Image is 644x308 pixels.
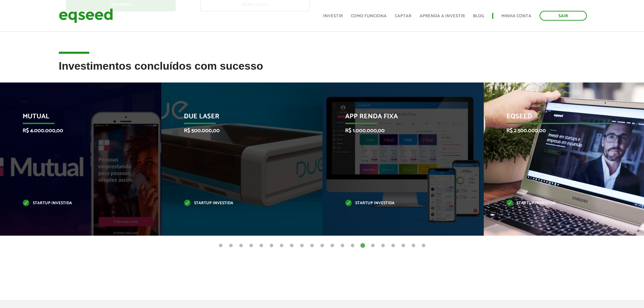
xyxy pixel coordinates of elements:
button: 6 of 21 [268,242,275,249]
p: Startup investida [506,202,612,205]
a: Sair [540,11,587,21]
button: 2 of 21 [228,242,234,249]
button: 5 of 21 [258,242,265,249]
p: R$ 4.000.000,00 [23,127,128,134]
button: 19 of 21 [400,242,407,249]
p: R$ 1.000.000,00 [345,127,451,134]
p: Mutual [23,113,128,124]
a: Como funciona [351,14,387,18]
button: 7 of 21 [278,242,285,249]
button: 16 of 21 [369,242,376,249]
p: Due Laser [184,113,290,124]
p: Startup investida [23,202,128,205]
p: R$ 2.500.000,00 [506,127,612,134]
p: EqSeed [506,113,612,124]
button: 3 of 21 [238,242,244,249]
p: R$ 500.000,00 [184,127,290,134]
p: App Renda Fixa [345,113,451,124]
a: Minha conta [501,14,531,18]
p: Startup investida [345,202,451,205]
img: EqSeed [59,7,113,25]
button: 13 of 21 [339,242,346,249]
button: 11 of 21 [319,242,326,249]
p: Startup investida [184,202,290,205]
a: Investir [323,14,343,18]
button: 1 of 21 [217,242,224,249]
button: 8 of 21 [288,242,295,249]
button: 4 of 21 [248,242,255,249]
button: 10 of 21 [309,242,315,249]
a: Blog [473,14,484,18]
a: Aprenda a investir [420,14,465,18]
button: 18 of 21 [390,242,397,249]
button: 14 of 21 [349,242,356,249]
button: 20 of 21 [410,242,417,249]
button: 9 of 21 [299,242,305,249]
button: 15 of 21 [359,242,366,249]
button: 17 of 21 [380,242,386,249]
a: Captar [395,14,411,18]
button: 12 of 21 [329,242,336,249]
button: 21 of 21 [420,242,427,249]
h2: Investimentos concluídos com sucesso [59,60,586,82]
